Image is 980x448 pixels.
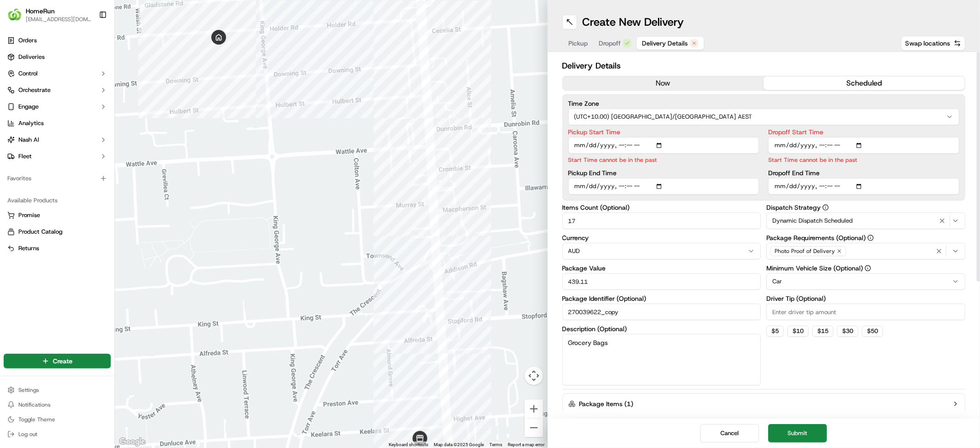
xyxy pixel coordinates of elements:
[568,100,960,107] label: Time Zone
[562,204,761,211] label: Items Count (Optional)
[583,15,684,29] h1: Create New Delivery
[525,367,543,385] button: Map camera controls
[53,356,73,366] span: Create
[562,326,761,332] label: Description (Optional)
[4,413,111,426] button: Toggle Theme
[26,6,55,16] button: HomeRun
[525,419,543,437] button: Zoom out
[525,400,543,418] button: Zoom in
[18,386,39,394] span: Settings
[766,213,965,229] button: Dynamic Dispatch Scheduled
[562,235,761,241] label: Currency
[4,50,111,64] a: Deliveries
[768,129,959,135] label: Dropoff Start Time
[490,442,503,447] a: Terms (opens in new tab)
[642,39,688,48] span: Delivery Details
[18,119,44,127] span: Analytics
[700,424,759,442] button: Cancel
[4,83,111,98] button: Orchestrate
[562,213,761,229] input: Enter number of items
[7,7,22,22] img: HomeRun
[4,33,111,48] a: Orders
[117,436,147,448] img: Google
[18,136,39,144] span: Nash AI
[766,243,965,259] button: Photo Proof of Delivery
[508,442,545,447] a: Report a map error
[562,304,761,320] input: Enter package identifier
[865,265,871,271] button: Minimum Vehicle Size (Optional)
[775,247,835,255] span: Photo Proof of Delivery
[7,228,107,236] a: Product Catalog
[4,132,111,147] button: Nash AI
[768,170,959,176] label: Dropoff End Time
[18,416,55,423] span: Toggle Theme
[7,244,107,253] a: Returns
[4,4,95,26] button: HomeRunHomeRun[EMAIL_ADDRESS][DOMAIN_NAME]
[599,39,621,48] span: Dropoff
[766,265,965,271] label: Minimum Vehicle Size (Optional)
[787,326,809,337] button: $10
[569,39,588,48] span: Pickup
[26,16,91,23] button: [EMAIL_ADDRESS][DOMAIN_NAME]
[18,401,51,408] span: Notifications
[901,36,965,51] button: Swap locations
[766,235,965,241] label: Package Requirements (Optional)
[568,155,759,164] p: Start Time cannot be in the past
[568,170,759,176] label: Pickup End Time
[905,39,950,48] span: Swap locations
[18,244,39,253] span: Returns
[812,326,833,337] button: $15
[4,398,111,411] button: Notifications
[766,204,965,211] label: Dispatch Strategy
[768,155,959,164] p: Start Time cannot be in the past
[766,326,784,337] button: $5
[18,86,51,94] span: Orchestrate
[18,53,45,61] span: Deliveries
[4,384,111,396] button: Settings
[837,326,858,337] button: $30
[563,76,764,90] button: now
[18,211,40,219] span: Promise
[4,428,111,441] button: Log out
[4,224,111,239] button: Product Catalog
[822,204,829,211] button: Dispatch Strategy
[4,241,111,256] button: Returns
[434,442,484,447] span: Map data ©2025 Google
[18,36,37,45] span: Orders
[4,208,111,223] button: Promise
[4,149,111,164] button: Fleet
[18,69,38,78] span: Control
[4,354,111,368] button: Create
[562,295,761,302] label: Package Identifier (Optional)
[768,424,827,442] button: Submit
[117,436,147,448] a: Open this area in Google Maps (opens a new window)
[4,171,111,186] div: Favorites
[862,326,883,337] button: $50
[4,193,111,208] div: Available Products
[18,103,39,111] span: Engage
[766,295,965,302] label: Driver Tip (Optional)
[18,228,62,236] span: Product Catalog
[579,399,634,408] label: Package Items ( 1 )
[562,273,761,290] input: Enter package value
[562,59,966,72] h2: Delivery Details
[389,442,429,448] button: Keyboard shortcuts
[562,393,966,414] button: Package Items (1)
[18,152,32,161] span: Fleet
[764,76,965,90] button: scheduled
[568,129,759,135] label: Pickup Start Time
[562,265,761,271] label: Package Value
[562,334,761,385] textarea: Grocery Bags
[4,99,111,114] button: Engage
[867,235,874,241] button: Package Requirements (Optional)
[4,116,111,131] a: Analytics
[766,304,965,320] input: Enter driver tip amount
[4,66,111,81] button: Control
[7,211,107,219] a: Promise
[18,431,37,438] span: Log out
[772,217,853,225] span: Dynamic Dispatch Scheduled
